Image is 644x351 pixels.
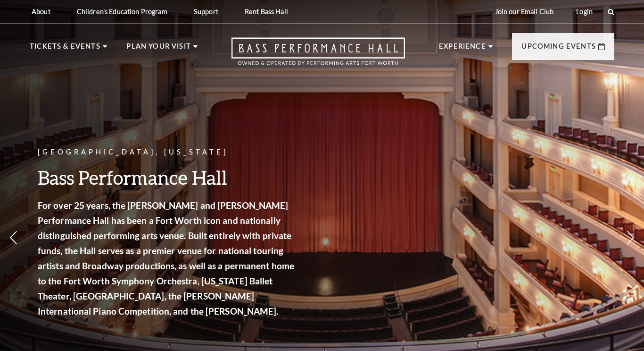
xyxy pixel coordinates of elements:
p: Upcoming Events [521,41,596,58]
p: Experience [439,41,486,58]
p: Plan Your Visit [126,41,191,58]
p: [GEOGRAPHIC_DATA], [US_STATE] [38,146,297,158]
p: Rent Bass Hall [245,8,288,16]
p: Support [194,8,218,16]
p: About [32,8,50,16]
p: Tickets & Events [30,41,100,58]
h3: Bass Performance Hall [38,165,297,189]
strong: For over 25 years, the [PERSON_NAME] and [PERSON_NAME] Performance Hall has been a Fort Worth ico... [38,200,294,317]
p: Children's Education Program [77,8,167,16]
